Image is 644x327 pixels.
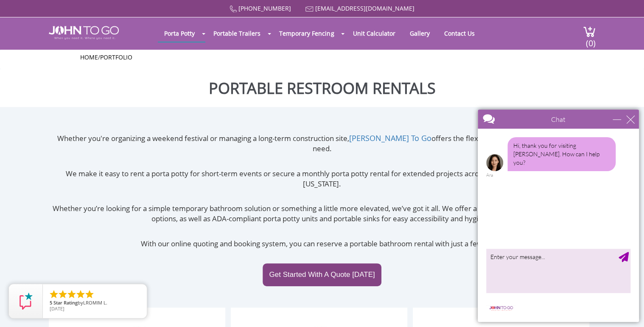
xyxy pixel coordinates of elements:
[76,289,86,299] li: 
[67,289,77,299] li: 
[84,289,95,299] li: 
[80,53,564,62] ul: /
[50,300,140,306] span: by
[207,25,267,42] a: Portable Trailers
[238,4,291,12] a: [PHONE_NUMBER]
[346,25,401,42] a: Unit Calculator
[230,6,237,13] img: Call
[349,133,431,143] a: [PERSON_NAME] To Go
[158,25,201,42] a: Porta Potty
[263,263,381,286] a: Get Started With A Quote [DATE]
[49,239,596,249] p: With our online quoting and booking system, you can reserve a portable bathroom rental with just ...
[403,25,436,42] a: Gallery
[585,31,596,49] span: (0)
[315,4,414,12] a: [EMAIL_ADDRESS][DOMAIN_NAME]
[17,293,34,310] img: Review Rating
[49,289,59,299] li: 
[49,203,596,224] p: Whether you’re looking for a simple temporary bathroom solution or something a little more elevat...
[80,53,98,61] a: Home
[49,26,119,39] img: JOHN to go
[49,169,596,189] p: We make it easy to rent a porta potty for short-term events or secure a monthly porta potty renta...
[50,299,52,306] span: 5
[49,133,596,154] p: Whether you're organizing a weekend festival or managing a long-term construction site, offers th...
[100,53,132,61] a: Portfolio
[273,25,340,42] a: Temporary Fencing
[53,299,78,306] span: Star Rating
[58,289,68,299] li: 
[83,299,107,306] span: LROMIM L.
[305,6,314,12] img: Mail
[437,25,481,42] a: Contact Us
[473,104,644,327] iframe: Live Chat Box
[50,305,64,312] span: [DATE]
[583,26,596,37] img: cart a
